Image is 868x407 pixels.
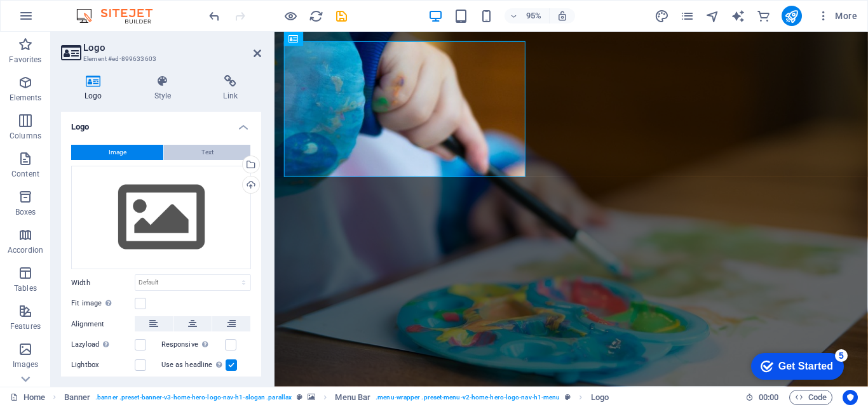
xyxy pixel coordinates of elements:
h6: Session time [745,390,779,405]
button: More [812,6,862,26]
i: This element contains a background [308,394,315,401]
img: Editor Logo [73,8,168,23]
button: Image [71,145,163,160]
i: Reload page [309,9,323,23]
button: publish [782,6,802,26]
p: Tables [14,283,37,293]
button: text_generator [731,8,746,23]
span: : [768,392,770,402]
button: undo [207,8,222,23]
p: Columns [10,131,41,141]
nav: breadcrumb [64,390,609,405]
i: Save (Ctrl+S) [334,9,349,23]
button: Code [789,390,832,405]
p: Elements [10,93,42,103]
i: On resize automatically adjust zoom level to fit chosen device. [557,10,568,22]
i: Undo: Change logo type (Ctrl+Z) [207,9,222,23]
h4: Logo [61,75,131,102]
p: Accordion [8,245,43,255]
p: Content [11,169,39,179]
h4: Link [200,75,261,102]
button: Usercentrics [843,390,858,405]
i: Design (Ctrl+Alt+Y) [654,9,669,23]
a: Click to cancel selection. Double-click to open Pages [10,390,45,405]
p: Images [13,359,39,370]
label: Width [71,279,135,286]
span: Click to select. Double-click to edit [591,390,609,405]
div: Get Started [34,14,89,25]
i: This element is a customizable preset [565,394,571,401]
span: Image [109,145,126,160]
div: Select files from the file manager, stock photos, or upload file(s) [71,166,251,270]
i: Pages (Ctrl+Alt+S) [680,9,695,23]
span: Click to select. Double-click to edit [64,390,91,405]
div: Get Started 5 items remaining, 0% complete [7,6,100,33]
h6: 95% [524,8,544,23]
p: Boxes [15,207,36,217]
button: navigator [705,8,721,23]
i: Publish [784,9,799,23]
h4: Style [131,75,200,102]
label: Fit image [71,296,135,311]
span: 00 00 [759,390,778,405]
button: Text [164,145,250,160]
span: . menu-wrapper .preset-menu-v2-home-hero-logo-nav-h1-menu [376,390,560,405]
label: Use as headline [161,357,226,373]
div: 5 [91,3,104,15]
h4: Logo [61,112,261,135]
i: Commerce [756,9,771,23]
button: design [654,8,670,23]
button: pages [680,8,695,23]
p: Favorites [9,55,41,65]
i: AI Writer [731,9,745,23]
p: Features [10,321,41,331]
label: Responsive [161,337,225,352]
i: This element is a customizable preset [297,394,302,401]
span: More [817,10,857,22]
span: Code [795,390,827,405]
h3: Element #ed-899633603 [83,53,236,65]
i: Navigator [705,9,720,23]
span: Text [201,145,214,160]
button: commerce [756,8,771,23]
button: 95% [505,8,550,23]
label: Lazyload [71,337,135,352]
span: . banner .preset-banner-v3-home-hero-logo-nav-h1-slogan .parallax [95,390,292,405]
label: Lightbox [71,357,135,373]
span: Click to select. Double-click to edit [335,390,370,405]
button: reload [308,8,323,23]
button: save [334,8,349,23]
h2: Logo [83,42,261,53]
label: Alignment [71,317,135,332]
button: Click here to leave preview mode and continue editing [283,8,298,23]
